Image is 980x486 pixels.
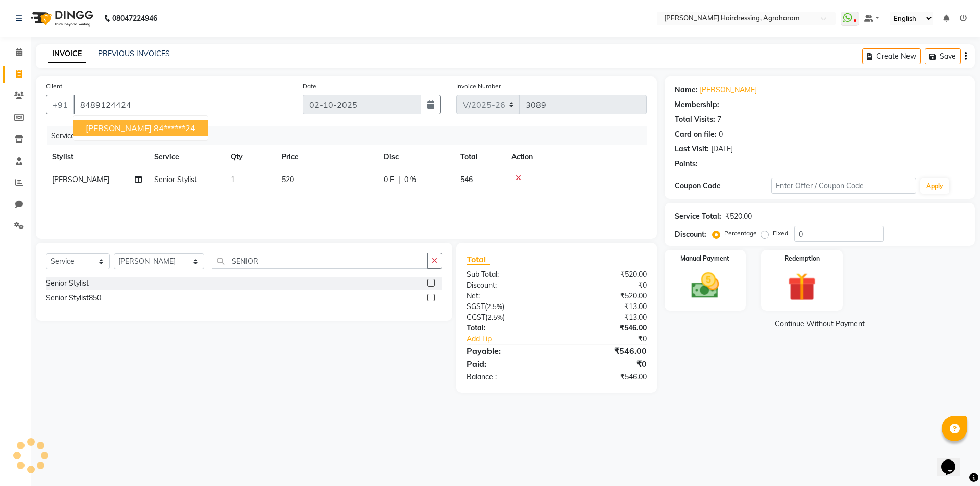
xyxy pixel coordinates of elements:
div: Coupon Code [675,181,771,191]
div: Services [47,126,654,145]
div: ₹546.00 [556,323,654,334]
label: Client [46,82,62,91]
span: 1 [231,175,235,184]
div: ₹13.00 [556,301,654,312]
div: ₹520.00 [556,269,654,280]
span: [PERSON_NAME] [86,123,152,133]
th: Total [454,145,505,168]
div: Senior Stylist [46,278,89,289]
div: ₹520.00 [556,291,654,301]
span: 546 [460,175,473,184]
a: Add Tip [459,334,573,344]
div: Paid: [459,357,556,370]
div: Total: [459,323,556,334]
th: Qty [225,145,276,168]
div: ₹13.00 [556,312,654,323]
div: Total Visits: [675,114,715,125]
span: 2.5% [487,302,502,311]
input: Search or Scan [212,253,428,269]
div: Balance : [459,372,556,382]
th: Service [148,145,225,168]
th: Price [276,145,378,168]
div: ₹546.00 [556,372,654,382]
button: Create New [862,48,921,64]
label: Fixed [773,228,788,238]
span: 520 [282,175,294,184]
button: Save [925,48,961,64]
span: [PERSON_NAME] [52,175,109,184]
div: Points: [675,159,698,169]
span: CGST [467,313,485,322]
a: PREVIOUS INVOICES [98,49,170,58]
b: 08047224946 [112,4,157,33]
span: | [398,174,400,185]
label: Redemption [785,254,820,263]
div: ( ) [459,312,556,323]
th: Disc [378,145,454,168]
div: Last Visit: [675,144,709,155]
span: 0 % [404,174,416,185]
span: Senior Stylist [154,175,197,184]
div: ₹0 [556,280,654,291]
span: 2.5% [487,313,503,321]
th: Stylist [46,145,148,168]
div: ( ) [459,301,556,312]
div: 0 [719,129,723,140]
span: 0 F [384,174,394,185]
button: +91 [46,95,75,114]
div: ₹520.00 [725,211,752,222]
div: [DATE] [711,144,733,155]
input: Enter Offer / Coupon Code [771,178,916,194]
div: Payable: [459,345,556,357]
a: [PERSON_NAME] [700,85,757,95]
label: Manual Payment [680,254,729,263]
img: logo [26,4,96,33]
div: ₹0 [556,357,654,370]
span: SGST [467,302,485,311]
div: ₹546.00 [556,345,654,357]
div: Sub Total: [459,269,556,280]
div: Discount: [459,280,556,291]
div: Name: [675,85,698,95]
a: INVOICE [48,45,86,63]
label: Percentage [724,228,757,238]
div: Senior Stylist850 [46,293,101,303]
div: 7 [717,114,721,125]
div: Service Total: [675,211,721,222]
div: Membership: [675,99,719,110]
th: Action [505,145,647,168]
a: Continue Without Payment [667,319,973,329]
iframe: chat widget [937,445,970,476]
div: Card on file: [675,129,717,140]
span: Total [467,254,490,265]
div: Net: [459,291,556,301]
div: Discount: [675,229,706,240]
input: Search by Name/Mobile/Email/Code [73,95,287,114]
label: Invoice Number [456,82,501,91]
img: _gift.svg [779,269,825,304]
div: ₹0 [573,334,654,344]
img: _cash.svg [682,269,728,302]
label: Date [303,82,316,91]
button: Apply [920,178,949,194]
